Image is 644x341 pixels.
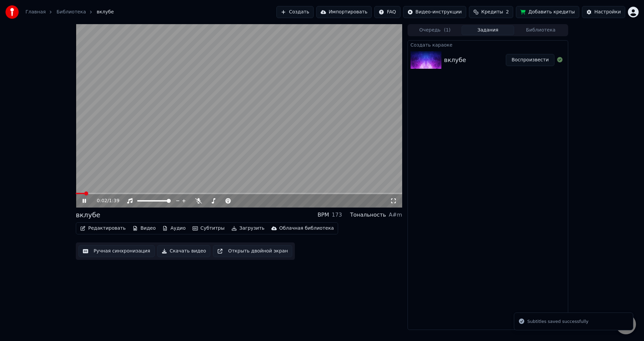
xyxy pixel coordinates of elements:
button: Настройки [582,6,625,18]
button: Кредиты2 [469,6,513,18]
div: Облачная библиотека [279,225,334,232]
img: youka [5,5,19,19]
button: Видео [130,224,159,233]
button: Видео-инструкции [403,6,466,18]
button: Загрузить [229,224,267,233]
span: 1:39 [109,197,119,204]
div: Создать караоке [408,41,568,49]
button: Воспроизвести [506,54,554,66]
button: Аудио [160,224,188,233]
div: / [97,197,113,204]
button: FAQ [374,6,400,18]
button: Скачать видео [157,245,211,257]
div: вклубе [76,210,100,220]
button: Субтитры [190,224,227,233]
div: BPM [318,211,329,219]
a: Главная [25,9,46,15]
button: Ручная синхронизация [78,245,155,257]
nav: breadcrumb [25,9,114,15]
button: Очередь [409,25,462,35]
button: Добавить кредиты [516,6,579,18]
div: A#m [389,211,402,219]
a: Библиотека [56,9,86,15]
div: 173 [332,211,342,219]
div: Subtitles saved successfully [527,318,588,325]
div: вклубе [444,55,466,65]
button: Задания [462,25,515,35]
span: вклубе [97,9,114,15]
span: Кредиты [481,9,503,15]
div: Тональность [350,211,386,219]
button: Импортировать [316,6,372,18]
span: 0:02 [97,197,107,204]
button: Библиотека [514,25,567,35]
button: Создать [276,6,313,18]
button: Открыть двойной экран [213,245,292,257]
button: Редактировать [77,224,128,233]
div: Настройки [594,9,621,15]
span: ( 1 ) [444,27,450,34]
span: 2 [506,9,509,15]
